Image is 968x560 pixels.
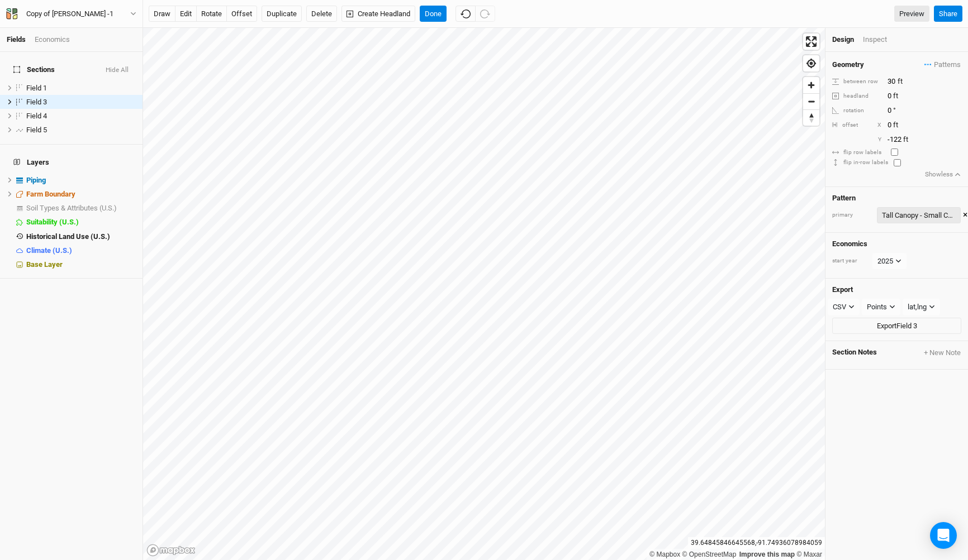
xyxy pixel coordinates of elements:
[7,151,136,174] h4: Layers
[688,537,825,549] div: 39.64845846645568 , -91.74936078984059
[923,348,961,358] button: + New Note
[262,6,302,22] button: Duplicate
[341,6,415,22] button: Create Headland
[649,551,680,558] a: Mapbox
[842,121,858,130] div: offset
[832,211,871,219] div: primary
[832,318,961,334] button: ExportField 3
[26,126,136,135] div: Field 5
[175,6,197,22] button: edit
[877,121,881,130] div: X
[894,6,929,22] a: Preview
[832,194,961,203] h4: Pattern
[6,8,137,20] button: Copy of [PERSON_NAME] -1
[803,55,819,71] button: Find my location
[26,84,136,93] div: Field 1
[226,6,257,22] button: offset
[143,28,825,560] canvas: Map
[832,35,854,45] div: Design
[803,93,819,109] button: Zoom out
[882,210,956,221] div: Tall Canopy - Small Canopy 2
[832,240,961,248] h4: Economics
[26,112,47,120] span: Field 4
[26,126,47,134] span: Field 5
[833,301,846,313] div: CSV
[803,109,819,126] button: Reset bearing to north
[26,176,136,185] div: Piping
[105,66,129,74] button: Hide All
[863,35,903,45] div: Inspect
[475,6,495,22] button: Redo (^Z)
[963,209,967,222] button: ×
[862,299,900,315] button: Points
[832,60,864,69] h4: Geometry
[26,8,113,20] div: Copy of [PERSON_NAME] -1
[832,92,881,100] div: headland
[26,98,47,106] span: Field 3
[872,253,907,270] button: 2025
[455,6,476,22] button: Undo (^z)
[832,257,871,265] div: start year
[832,285,961,294] h4: Export
[26,84,47,92] span: Field 1
[146,544,196,557] a: Mapbox logo
[26,204,117,212] span: Soil Types & Attributes (U.S.)
[26,232,110,241] span: Historical Land Use (U.S.)
[796,551,822,558] a: Maxar
[26,218,79,226] span: Suitability (U.S.)
[903,299,940,315] button: lat,lng
[682,551,737,558] a: OpenStreetMap
[828,299,860,315] button: CSV
[26,218,136,227] div: Suitability (U.S.)
[867,301,887,313] div: Points
[26,232,136,241] div: Historical Land Use (U.S.)
[26,246,72,255] span: Climate (U.S.)
[13,65,55,74] span: Sections
[832,107,881,115] div: rotation
[803,33,819,50] button: Enter fullscreen
[306,6,337,22] button: Delete
[832,149,885,157] div: flip row labels
[196,6,227,22] button: rotate
[26,190,136,199] div: Farm Boundary
[149,6,175,22] button: draw
[930,522,957,549] div: Open Intercom Messenger
[934,6,962,22] button: Share
[739,551,795,558] a: Improve this map
[832,78,881,86] div: between row
[26,204,136,213] div: Soil Types & Attributes (U.S.)
[26,190,75,198] span: Farm Boundary
[26,260,136,269] div: Base Layer
[26,8,113,20] div: Copy of Kody Karr -1
[842,136,881,144] div: Y
[26,260,63,269] span: Base Layer
[803,110,819,126] span: Reset bearing to north
[924,59,961,71] button: Patterns
[420,6,447,22] button: Done
[908,301,927,313] div: lat,lng
[35,35,70,45] div: Economics
[803,77,819,93] button: Zoom in
[26,98,136,107] div: Field 3
[924,169,962,180] button: Showless
[877,207,961,224] button: Tall Canopy - Small Canopy 2
[26,112,136,121] div: Field 4
[26,246,136,255] div: Climate (U.S.)
[26,176,46,184] span: Piping
[924,59,961,70] span: Patterns
[7,35,26,44] a: Fields
[832,159,888,167] div: flip in-row labels
[832,348,877,358] span: Section Notes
